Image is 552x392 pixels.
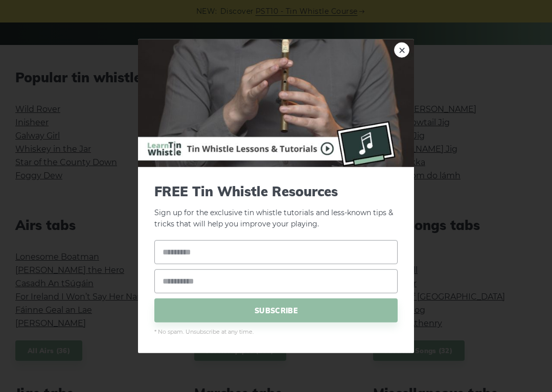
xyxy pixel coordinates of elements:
span: * No spam. Unsubscribe at any time. [154,328,398,337]
p: Sign up for the exclusive tin whistle tutorials and less-known tips & tricks that will help you i... [154,183,398,230]
span: FREE Tin Whistle Resources [154,183,398,199]
a: × [394,42,409,57]
img: Tin Whistle Buying Guide Preview [138,39,414,167]
span: SUBSCRIBE [154,298,398,322]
